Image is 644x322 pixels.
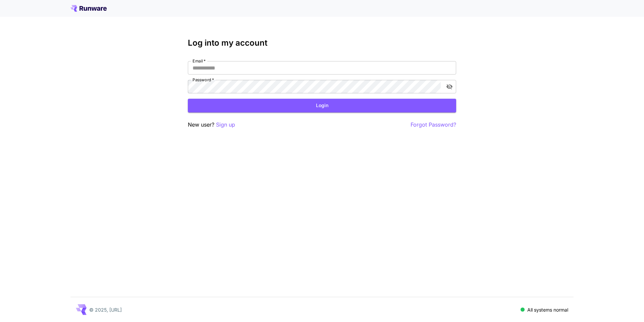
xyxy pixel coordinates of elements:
button: Login [188,99,456,112]
label: Password [193,77,214,83]
p: New user? [188,121,235,129]
button: Sign up [216,121,235,129]
button: toggle password visibility [443,81,455,93]
label: Email [193,58,206,64]
p: © 2025, [URL] [89,306,122,313]
h3: Log into my account [188,38,456,48]
button: Forgot Password? [411,121,456,129]
p: All systems normal [527,306,568,313]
